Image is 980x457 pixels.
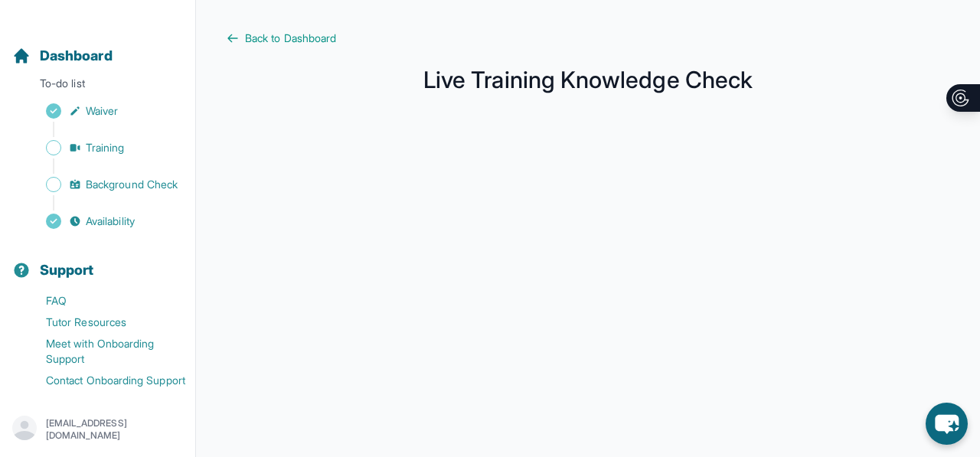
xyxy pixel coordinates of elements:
[6,21,189,73] button: Dashboard
[12,416,183,443] button: [EMAIL_ADDRESS][DOMAIN_NAME]
[6,235,189,287] button: Support
[12,174,195,195] a: Background Check
[12,211,195,232] a: Availability
[86,103,118,119] span: Waiver
[86,177,178,192] span: Background Check
[12,100,195,122] a: Waiver
[6,76,189,97] p: To-do list
[245,31,336,46] span: Back to Dashboard
[12,312,195,333] a: Tutor Resources
[86,214,135,229] span: Availability
[926,403,968,445] button: chat-button
[40,45,113,67] span: Dashboard
[12,45,113,67] a: Dashboard
[227,70,949,89] h1: Live Training Knowledge Check
[12,370,195,391] a: Contact Onboarding Support
[86,140,125,155] span: Training
[227,31,949,46] a: Back to Dashboard
[46,417,183,442] p: [EMAIL_ADDRESS][DOMAIN_NAME]
[12,137,195,158] a: Training
[12,333,195,370] a: Meet with Onboarding Support
[12,290,195,312] a: FAQ
[40,260,94,281] span: Support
